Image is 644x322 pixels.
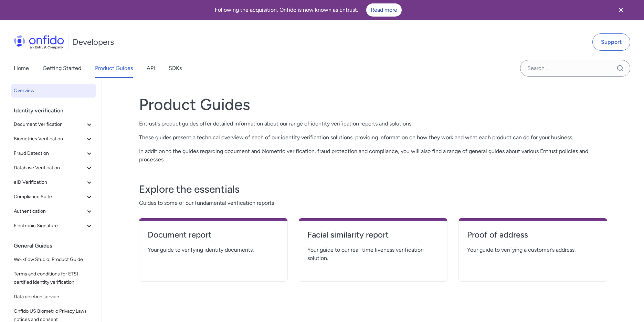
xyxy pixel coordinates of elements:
a: Facial similarity report [307,229,439,246]
span: Your guide to verifying identity documents. [148,246,279,254]
a: SDKs [169,59,182,78]
span: Your guide to our real-time liveness verification solution. [307,246,439,262]
span: Document Verification [14,120,85,129]
button: Authentication [11,204,96,218]
span: Biometrics Verification [14,135,85,143]
span: Guides to some of our fundamental verification reports [139,199,607,207]
h4: Facial similarity report [307,229,439,240]
h4: Document report [148,229,279,240]
span: Database Verification [14,164,85,172]
h1: Product Guides [139,95,607,114]
a: Product Guides [95,59,133,78]
span: Your guide to verifying a customer’s address. [467,246,599,254]
input: Onfido search input field [520,60,630,77]
a: API [147,59,155,78]
a: Proof of address [467,229,599,246]
a: Data deletion service [11,290,96,304]
button: Fraud Detection [11,147,96,160]
a: Overview [11,84,96,98]
p: Entrust's product guides offer detailed information about our range of identity verification repo... [139,120,607,128]
span: Electronic Signature [14,222,85,230]
div: Following the acquisition, Onfido is now known as Entrust. [8,3,608,17]
a: Getting Started [43,59,81,78]
a: Workflow Studio: Product Guide [11,253,96,266]
button: Biometrics Verification [11,132,96,146]
p: These guides present a technical overview of each of our identity verification solutions, providi... [139,133,607,142]
button: Compliance Suite [11,190,96,204]
button: Document Verification [11,118,96,131]
svg: Close banner [617,6,625,14]
button: Electronic Signature [11,219,96,233]
a: Home [14,59,29,78]
h1: Developers [73,37,114,48]
span: Authentication [14,207,85,215]
a: Support [592,33,630,51]
span: Compliance Suite [14,193,85,201]
div: General Guides [14,239,99,253]
img: Onfido Logo [14,35,64,49]
span: Terms and conditions for ETSI certified identity verification [14,270,93,286]
button: Close banner [608,1,634,19]
p: In addition to the guides regarding document and biometric verification, fraud protection and com... [139,147,607,164]
button: eID Verification [11,175,96,189]
span: Workflow Studio: Product Guide [14,255,93,264]
button: Database Verification [11,161,96,175]
span: Fraud Detection [14,149,85,158]
a: Terms and conditions for ETSI certified identity verification [11,267,96,289]
span: Data deletion service [14,293,93,301]
h4: Proof of address [467,229,599,240]
h3: Explore the essentials [139,182,607,196]
a: Read more [366,3,402,17]
div: Identity verification [14,104,99,118]
span: eID Verification [14,178,85,187]
span: Overview [14,87,93,95]
a: Document report [148,229,279,246]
